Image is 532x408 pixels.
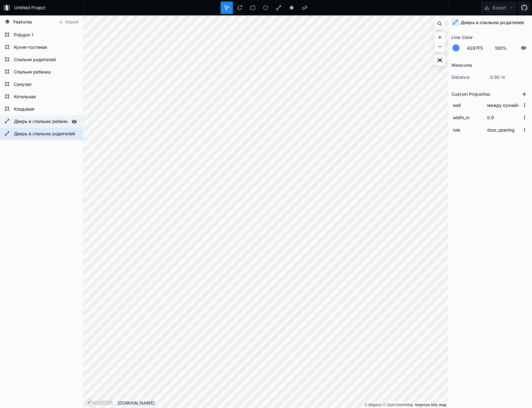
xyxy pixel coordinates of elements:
[486,125,520,134] input: Empty
[86,399,113,406] a: Mapbox logo
[55,17,82,27] button: Import
[13,19,32,25] span: Features
[452,60,472,70] h2: Measures
[452,100,483,110] input: Name
[118,400,448,406] div: [DOMAIN_NAME]
[452,74,490,80] dt: distance
[364,403,382,407] a: Mapbox
[481,2,517,14] button: Export
[486,113,520,122] input: Empty
[486,100,520,110] input: Empty
[490,74,529,80] dd: 0.90 m
[461,19,524,26] h4: Дверь в спальню родителей
[452,113,483,122] input: Name
[415,403,447,407] a: Map feedback
[383,403,414,407] a: OpenStreetMap
[452,89,491,99] h2: Custom Properties
[452,32,473,42] h2: Line Color
[452,125,483,134] input: Name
